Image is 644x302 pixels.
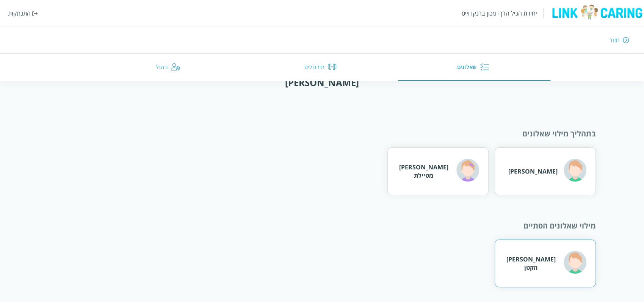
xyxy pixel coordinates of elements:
div: התנתקות [8,9,31,17]
img: איילת מטיילת [456,159,479,182]
div: בתהליך מילוי שאלונים [48,128,595,139]
img: דני דין [564,159,586,182]
div: [PERSON_NAME] [285,76,359,89]
img: שאלונים [480,62,489,71]
img: התנתקות [32,11,38,16]
button: תירגולים [246,54,398,81]
div: [PERSON_NAME] הקטן [504,255,558,272]
img: תירגולים [327,62,337,71]
button: ניהול [93,54,246,81]
div: [PERSON_NAME] [508,167,558,175]
img: יהונתן הקטן [564,251,586,274]
img: logo [550,4,644,20]
div: חזור [610,36,620,44]
img: ניהול [171,62,180,71]
div: יחידת הגיל הרך- מכון ברנקו וייס [462,9,537,17]
img: חזור [623,37,629,44]
div: מילוי שאלונים הסתיים [48,221,595,231]
div: [PERSON_NAME] מטיילת [397,163,450,180]
button: שאלונים [398,54,551,81]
